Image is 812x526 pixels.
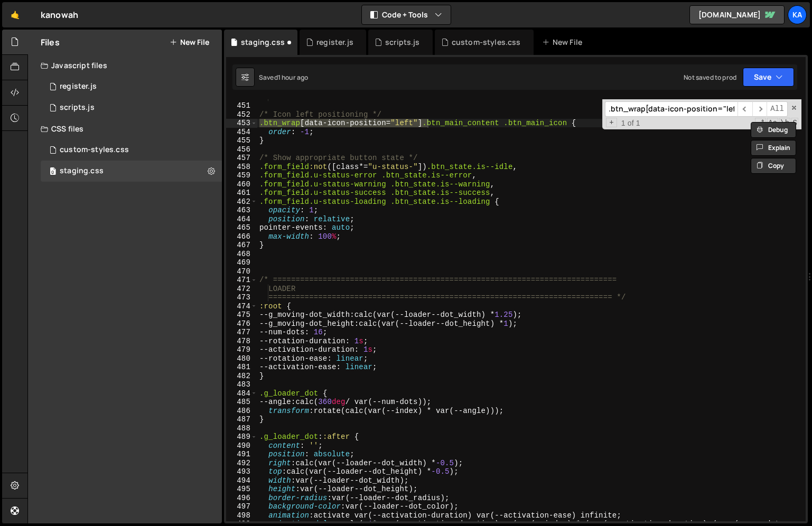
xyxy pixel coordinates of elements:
div: 480 [226,354,257,363]
a: [DOMAIN_NAME] [689,5,785,24]
div: staging.css [41,161,222,182]
h2: Files [41,36,60,48]
div: 460 [226,180,257,189]
div: 454 [226,128,257,137]
div: 482 [226,372,257,381]
div: 486 [226,407,257,416]
div: 496 [226,494,257,503]
div: 461 [226,189,257,198]
div: staging.css [241,37,285,48]
div: 488 [226,424,257,433]
div: 497 [226,502,257,511]
button: Explain [751,140,796,156]
input: Search for [605,101,738,117]
div: Javascript files [28,55,222,76]
div: 481 [226,363,257,372]
div: New File [542,37,586,48]
div: register.js [316,37,353,48]
div: 478 [226,337,257,346]
div: 457 [226,154,257,163]
div: 476 [226,320,257,328]
div: 475 [226,311,257,320]
div: 498 [226,511,257,520]
span: ​ [738,101,752,117]
div: 1 hour ago [278,73,309,82]
div: 489 [226,433,257,442]
button: Debug [751,122,796,138]
div: 471 [226,276,257,285]
div: 9382/20687.js [41,76,222,97]
div: 490 [226,442,257,450]
div: 487 [226,415,257,424]
div: scripts.js [60,103,95,112]
div: CSS files [28,118,222,139]
div: Not saved to prod [684,73,736,82]
div: 456 [226,145,257,154]
div: 485 [226,398,257,407]
div: 493 [226,467,257,476]
div: 9382/24789.js [41,97,222,118]
div: 494 [226,476,257,485]
span: Alt-Enter [767,101,788,117]
div: 470 [226,267,257,276]
div: 467 [226,241,257,250]
span: 1 of 1 [617,119,645,128]
div: 463 [226,206,257,215]
span: 0 [50,168,56,176]
div: 469 [226,258,257,267]
div: 468 [226,250,257,259]
div: 453 [226,119,257,128]
a: Ka [788,5,807,24]
div: 484 [226,389,257,398]
button: New File [170,38,209,46]
div: 462 [226,198,257,206]
div: custom-styles.css [60,145,129,155]
div: 491 [226,450,257,459]
div: 473 [226,293,257,302]
div: 483 [226,380,257,389]
div: 458 [226,163,257,172]
div: 492 [226,459,257,468]
div: 9382/20450.css [41,139,222,161]
div: scripts.js [385,37,420,48]
a: 🤙 [2,2,28,27]
div: register.js [60,82,97,91]
div: 465 [226,223,257,232]
div: 451 [226,101,257,110]
div: 479 [226,345,257,354]
button: Copy [751,158,796,174]
div: 472 [226,285,257,294]
div: staging.css [60,166,104,176]
button: Save [743,68,794,87]
div: 466 [226,232,257,241]
div: 455 [226,136,257,145]
div: kanowah [41,8,78,21]
div: 464 [226,215,257,224]
div: 459 [226,171,257,180]
div: 495 [226,485,257,494]
span: ​ [752,101,767,117]
button: Code + Tools [362,5,451,24]
span: Toggle Replace mode [606,118,617,128]
div: 452 [226,110,257,119]
div: Saved [259,73,308,82]
div: 477 [226,328,257,337]
div: 474 [226,302,257,311]
div: custom-styles.css [452,37,521,48]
